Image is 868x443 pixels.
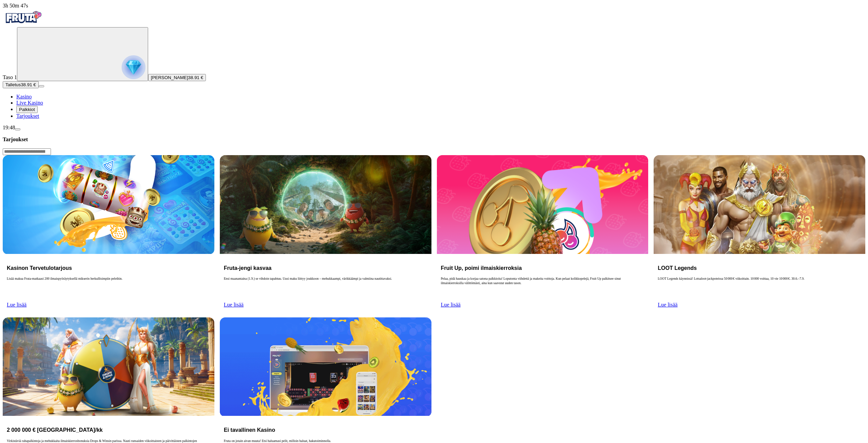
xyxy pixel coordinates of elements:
input: Search [3,148,51,155]
span: Kasino [16,94,32,99]
h3: Fruta-jengi kasvaa [224,265,427,271]
img: Ei tavallinen Kasino [220,317,431,416]
button: Talletusplus icon38.91 € [3,81,39,88]
button: reward progress [17,27,148,81]
button: [PERSON_NAME]38.91 € [148,74,206,81]
h3: 2 000 000 € [GEOGRAPHIC_DATA]/kk [7,427,210,433]
img: Fruit Up, poimi ilmaiskierroksia [437,155,649,254]
button: reward iconPalkkiot [16,106,38,113]
img: Kasinon Tervetulotarjous [3,155,214,254]
a: diamond iconKasino [16,94,32,99]
a: Lue lisää [441,302,461,308]
span: [PERSON_NAME] [151,75,188,80]
span: Talletus [5,82,21,87]
a: Fruta [3,21,43,27]
span: Taso 1 [3,74,17,80]
p: LOOT Legends käynnissä! Lotsaloot‑jackpoteissa 50 000 € viikoittain. 10 000 voittaa, 10 vie 10 00... [658,277,861,298]
span: Palkkiot [19,107,35,112]
a: gift-inverted iconTarjoukset [16,113,39,119]
button: menu [15,128,20,130]
span: user session time [3,3,28,8]
a: Lue lisää [224,302,244,308]
p: Lisää makua Fruta-matkaasi 200 ilmaispyöräytyksellä mikserin herkullisimpiin peleihin. [7,277,210,298]
h3: Kasinon Tervetulotarjous [7,265,210,271]
p: Ensi maanantaina (1.9.) se vihdoin tapahtuu. Uusi maku liittyy joukkoon – mehukkaampi, värikkäämp... [224,277,427,298]
h3: LOOT Legends [658,265,861,271]
span: Tarjoukset [16,113,39,119]
img: Fruta [3,9,43,26]
span: Live Kasino [16,100,43,106]
h3: Ei tavallinen Kasino [224,427,427,433]
button: menu [39,85,44,87]
img: reward progress [122,55,145,79]
img: Fruta-jengi kasvaa [220,155,431,254]
img: 2 000 000 € Palkintopotti/kk [3,317,214,416]
a: Lue lisää [658,302,677,308]
h3: Tarjoukset [3,136,865,143]
a: poker-chip iconLive Kasino [16,100,43,106]
h3: Fruit Up, poimi ilmaiskierroksia [441,265,644,271]
a: Lue lisää [7,302,26,308]
nav: Primary [3,9,865,119]
p: Pelaa, pidä hauskaa ja korjaa satona palkkioita! Loputonta viihdettä ja makeita voittoja. Kun pel... [441,277,644,298]
span: 38.91 € [21,82,36,87]
span: 38.91 € [188,75,203,80]
span: 19:48 [3,125,15,130]
img: LOOT Legends [654,155,865,254]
